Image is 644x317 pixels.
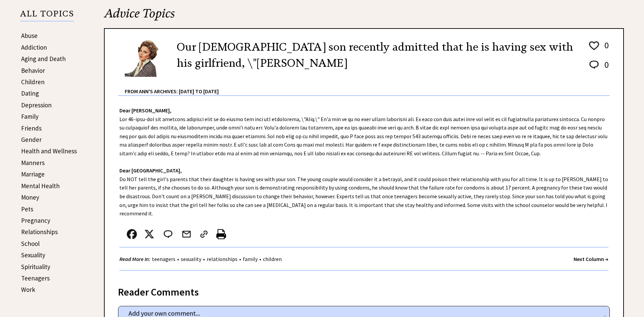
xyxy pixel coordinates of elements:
[181,229,192,239] img: mail.png
[21,205,33,213] a: Pets
[118,285,610,296] div: Reader Comments
[205,256,239,262] a: relationships
[21,228,58,236] a: Relationships
[21,170,45,178] a: Marriage
[21,251,45,259] a: Sexuality
[21,32,38,40] a: Abuse
[119,167,182,174] strong: Dear [GEOGRAPHIC_DATA],
[21,136,42,144] a: Gender
[21,263,50,271] a: Spirituality
[21,66,45,74] a: Behavior
[574,256,608,262] a: Next Column →
[105,96,623,277] div: Lor 46-ipsu-dol sit ametcons adipisci elit se do eiusmo tem inci utl etdolorema, \"Aliq.\" En'a m...
[21,147,77,155] a: Health and Wellness
[119,255,283,263] div: • • • •
[20,10,74,21] p: ALL TOPICS
[21,193,39,201] a: Money
[588,40,600,52] img: heart_outline%201.png
[21,55,66,63] a: Aging and Death
[261,256,283,262] a: children
[144,229,154,239] img: x_small.png
[21,285,35,294] a: Work
[216,229,226,239] img: printer%20icon.png
[241,256,259,262] a: family
[21,101,52,109] a: Depression
[199,229,209,239] img: link_02.png
[21,112,39,120] a: Family
[150,256,177,262] a: teenagers
[21,89,39,97] a: Dating
[21,240,40,248] a: School
[21,124,42,132] a: Friends
[21,78,45,86] a: Children
[21,159,45,167] a: Manners
[588,59,600,70] img: message_round%202.png
[125,77,610,95] div: From Ann's Archives: [DATE] to [DATE]
[104,5,624,28] h2: Advice Topics
[177,39,578,71] h2: Our [DEMOGRAPHIC_DATA] son recently admitted that he is having sex with his girlfriend, \"[PERSON...
[601,40,609,58] td: 0
[601,59,609,77] td: 0
[119,107,171,114] strong: Dear [PERSON_NAME],
[21,43,47,51] a: Addiction
[119,256,150,262] strong: Read More In:
[162,229,174,239] img: message_round%202.png
[21,216,50,224] a: Pregnancy
[127,229,137,239] img: facebook.png
[179,256,203,262] a: sexuality
[21,274,50,282] a: Teenagers
[21,182,60,190] a: Mental Health
[125,39,167,77] img: Ann6%20v2%20small.png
